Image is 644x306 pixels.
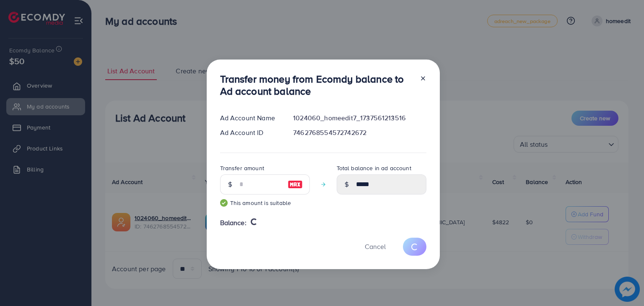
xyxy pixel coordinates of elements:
[220,218,247,228] span: Balance:
[354,238,396,256] button: Cancel
[288,179,303,189] img: image
[220,73,413,97] h3: Transfer money from Ecomdy balance to Ad account balance
[337,164,411,172] label: Total balance in ad account
[220,199,310,207] small: This amount is suitable
[286,113,433,123] div: 1024060_homeedit7_1737561213516
[213,128,287,137] div: Ad Account ID
[220,199,228,207] img: guide
[286,128,433,137] div: 7462768554572742672
[365,242,386,251] span: Cancel
[220,164,264,172] label: Transfer amount
[213,113,287,123] div: Ad Account Name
